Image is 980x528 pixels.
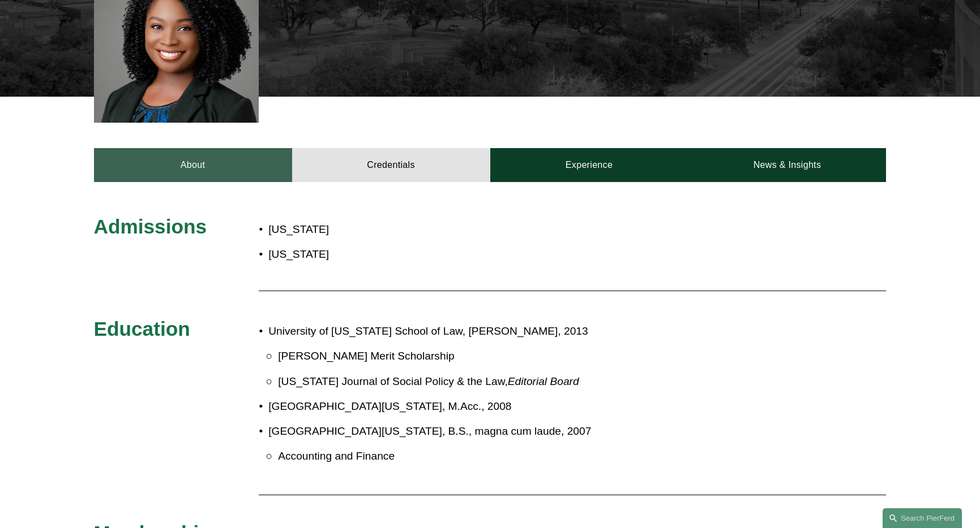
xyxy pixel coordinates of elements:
[278,372,787,392] p: [US_STATE] Journal of Social Policy & the Law,
[94,318,190,340] span: Education
[292,148,490,182] a: Credentials
[278,447,787,466] p: Accounting and Finance
[268,422,787,442] p: [GEOGRAPHIC_DATA][US_STATE], B.S., magna cum laude, 2007
[688,148,886,182] a: News & Insights
[268,245,556,265] p: [US_STATE]
[268,322,787,341] p: University of [US_STATE] School of Law, [PERSON_NAME], 2013
[94,215,207,237] span: Admissions
[278,347,787,366] p: [PERSON_NAME] Merit Scholarship
[94,148,292,182] a: About
[490,148,688,182] a: Experience
[883,508,962,528] a: Search this site
[508,375,579,387] em: Editorial Board
[268,220,556,240] p: [US_STATE]
[268,397,787,417] p: [GEOGRAPHIC_DATA][US_STATE], M.Acc., 2008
